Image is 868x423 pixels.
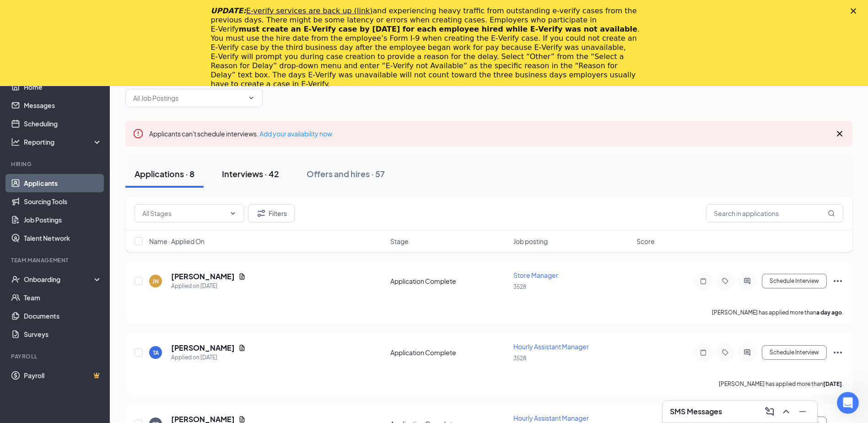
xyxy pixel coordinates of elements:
div: Interviews · 42 [222,168,279,179]
svg: ActiveChat [742,349,753,356]
svg: ComposeMessage [764,406,775,417]
div: Application Complete [390,348,508,357]
p: [PERSON_NAME] has applied more than . [712,309,843,316]
h5: [PERSON_NAME] [171,343,235,353]
span: Job posting [513,237,548,246]
svg: Document [238,273,246,280]
span: Store Manager [513,271,558,279]
span: Applicants can't schedule interviews. [149,130,332,138]
div: Close [851,8,860,14]
svg: Ellipses [832,276,843,287]
div: Onboarding [24,275,94,284]
h3: SMS Messages [670,407,722,417]
a: Applicants [24,174,102,192]
svg: Error [133,128,144,139]
span: Score [636,237,655,246]
div: Reporting [24,137,102,146]
input: All Stages [142,208,226,218]
svg: Cross [834,128,845,139]
div: Application Complete [390,277,508,286]
a: E-verify services are back up (link) [246,6,373,15]
svg: UserCheck [11,275,20,284]
input: All Job Postings [133,93,244,103]
div: and experiencing heavy traffic from outstanding e-verify cases from the previous days. There migh... [211,6,643,89]
svg: Note [698,277,709,285]
div: TA [153,349,159,357]
a: Surveys [24,325,102,343]
svg: Note [698,349,709,356]
a: Sourcing Tools [24,192,102,211]
div: Applied on [DATE] [171,282,246,291]
svg: Tag [720,277,731,285]
iframe: Intercom live chat [837,392,859,414]
svg: Ellipses [832,347,843,358]
a: Talent Network [24,229,102,247]
div: Payroll [11,352,100,360]
svg: ChevronDown [248,94,255,102]
b: must create an E‑Verify case by [DATE] for each employee hired while E‑Verify was not available [239,25,637,33]
button: Filter Filters [248,204,295,222]
a: Home [24,78,102,96]
span: 3528 [513,355,526,362]
div: Hiring [11,160,100,168]
svg: Document [238,416,246,423]
span: 3528 [513,283,526,290]
a: Scheduling [24,114,102,133]
svg: Minimize [797,406,808,417]
svg: ActiveChat [742,277,753,285]
button: ChevronUp [779,404,793,419]
svg: Tag [720,349,731,356]
input: Search in applications [706,204,843,222]
h5: [PERSON_NAME] [171,271,235,282]
button: Schedule Interview [762,345,827,360]
div: Offers and hires · 57 [307,168,385,179]
svg: Filter [256,208,267,219]
span: Hourly Assistant Manager [513,414,589,422]
svg: Analysis [11,137,20,146]
a: PayrollCrown [24,366,102,385]
svg: ChevronDown [229,210,237,217]
a: Add your availability now [259,130,332,138]
svg: ChevronUp [781,406,792,417]
span: Name · Applied On [149,237,205,246]
a: Documents [24,307,102,325]
svg: Document [238,344,246,352]
svg: MagnifyingGlass [828,210,835,217]
b: [DATE] [823,380,842,387]
i: UPDATE: [211,6,373,15]
button: Schedule Interview [762,274,827,288]
a: Team [24,288,102,307]
span: Hourly Assistant Manager [513,342,589,351]
button: Minimize [795,404,810,419]
b: a day ago [816,309,842,316]
button: ComposeMessage [762,404,777,419]
a: Messages [24,96,102,114]
a: Job Postings [24,211,102,229]
div: Applications · 8 [135,168,194,179]
span: Stage [390,237,409,246]
div: Team Management [11,256,100,264]
div: JN [152,277,159,285]
div: Applied on [DATE] [171,353,246,362]
p: [PERSON_NAME] has applied more than . [719,380,843,388]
